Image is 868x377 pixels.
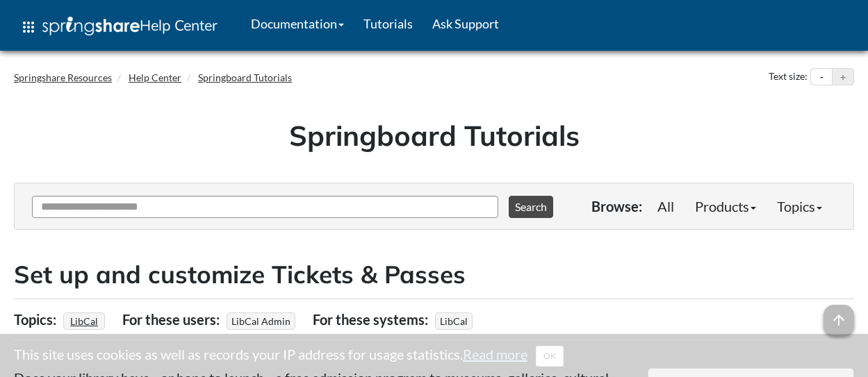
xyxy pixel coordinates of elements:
a: All [647,192,685,220]
a: Products [685,192,767,220]
h2: Set up and customize Tickets & Passes [14,258,854,292]
span: arrow_upward [824,305,854,335]
a: Documentation [241,6,354,41]
div: Text size: [766,68,810,86]
a: Topics [767,192,833,220]
a: Tutorials [354,6,423,41]
a: LibCal [68,311,100,331]
div: For these systems: [313,306,432,333]
a: Springshare Resources [14,72,112,83]
button: Search [509,196,553,218]
button: Increase text size [833,69,853,85]
div: Topics: [14,306,60,333]
a: Ask Support [423,6,509,41]
a: arrow_upward [824,306,854,323]
span: LibCal Admin [227,312,295,330]
img: Springshare [42,17,140,35]
a: apps Help Center [10,6,227,48]
span: apps [20,19,37,35]
a: Help Center [129,72,181,83]
a: Springboard Tutorials [198,72,292,83]
span: Help Center [140,16,218,34]
div: For these users: [122,306,223,333]
p: Browse: [591,196,642,216]
span: LibCal [435,312,473,330]
button: Decrease text size [811,69,832,85]
h1: Springboard Tutorials [24,116,844,155]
